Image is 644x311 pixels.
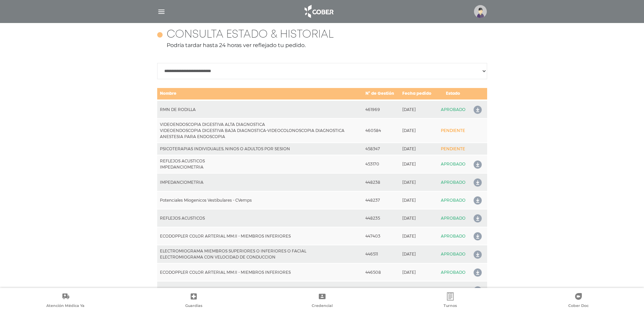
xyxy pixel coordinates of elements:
[185,303,202,309] span: Guardias
[437,263,469,281] td: APROBADO
[157,7,166,16] img: Cober_menu-lines-white.svg
[157,41,487,49] p: Podría tardar hasta 24 horas ver reflejado tu pedido.
[363,88,400,100] td: N° de Gestión
[363,191,400,209] td: 448237
[363,100,400,118] td: 461969
[444,303,457,309] span: Turnos
[437,209,469,227] td: APROBADO
[157,118,363,143] td: VIDEOENDOSCOPIA DIGESTIVA ALTA DIAGNOSTICA VIDEOENDOSCOPIA DIGESTIVA BAJA DIAGNOSTICA-VIDEOCOLONO...
[157,155,363,173] td: REFLEJOS ACUSTICOS IMPEDANCIOMETRIA
[400,155,437,173] td: [DATE]
[437,155,469,173] td: APROBADO
[386,292,514,310] a: Turnos
[437,118,469,143] td: PENDIENTE
[258,292,386,310] a: Credencial
[363,118,400,143] td: 460584
[157,88,363,100] td: Nombre
[400,100,437,118] td: [DATE]
[437,173,469,191] td: APROBADO
[363,209,400,227] td: 448235
[312,303,333,309] span: Credencial
[437,281,469,299] td: APROBADO
[157,281,363,299] td: PSICOTERAPIAS INDIVIDUALES, NINOS O ADULTOS POR SESION
[157,209,363,227] td: REFLEJOS ACUSTICOS
[437,100,469,118] td: APROBADO
[1,292,129,310] a: Atención Médica Ya
[437,88,469,100] td: Estado
[400,209,437,227] td: [DATE]
[400,143,437,155] td: [DATE]
[400,281,437,299] td: [DATE]
[568,303,589,309] span: Cober Doc
[157,227,363,245] td: ECODOPPLER COLOR ARTERIAL MM.II - MIEMBROS INFERIORES
[157,173,363,191] td: IMPEDANCIOMETRIA
[46,303,85,309] span: Atención Médica Ya
[363,281,400,299] td: 443550
[437,245,469,263] td: APROBADO
[363,155,400,173] td: 453170
[400,245,437,263] td: [DATE]
[157,245,363,263] td: ELECTROMIOGRAMA MIEMBROS SUPERIORES O INFERIORES O FACIAL ELECTROMIOGRAMA CON VELOCIDAD DE CONDUC...
[363,263,400,281] td: 446508
[400,191,437,209] td: [DATE]
[437,227,469,245] td: APROBADO
[400,118,437,143] td: [DATE]
[437,191,469,209] td: APROBADO
[400,263,437,281] td: [DATE]
[363,143,400,155] td: 458347
[129,292,258,310] a: Guardias
[363,173,400,191] td: 448238
[157,191,363,209] td: Potenciales Miogenicos Vestibulares - CVemps
[363,227,400,245] td: 447403
[167,28,334,41] h4: Consulta estado & historial
[474,5,487,18] img: profile-placeholder.svg
[157,143,363,155] td: PSICOTERAPIAS INDIVIDUALES, NINOS O ADULTOS POR SESION
[400,227,437,245] td: [DATE]
[400,173,437,191] td: [DATE]
[157,100,363,118] td: RMN DE RODILLA
[400,88,437,100] td: Fecha pedido
[437,143,469,155] td: PENDIENTE
[301,3,336,20] img: logo_cober_home-white.png
[515,292,643,310] a: Cober Doc
[157,263,363,281] td: ECODOPPLER COLOR ARTERIAL MM.II - MIEMBROS INFERIORES
[363,245,400,263] td: 446511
